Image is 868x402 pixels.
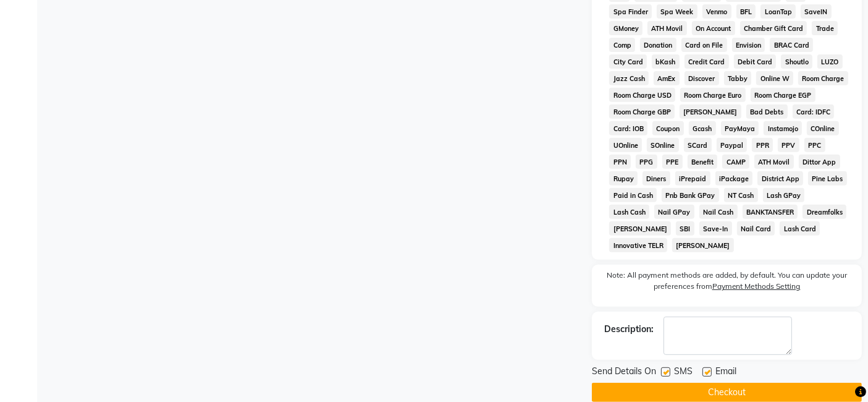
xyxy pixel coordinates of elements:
[681,38,727,52] span: Card on File
[684,138,712,152] span: SCard
[763,188,805,202] span: Lash GPay
[654,205,694,219] span: Nail GPay
[647,21,687,35] span: ATH Movil
[609,155,631,169] span: PPN
[793,105,835,119] span: Card: IDFC
[724,188,758,202] span: NT Cash
[609,88,675,102] span: Room Charge USD
[798,71,848,85] span: Room Charge
[643,171,670,186] span: Diners
[680,88,746,102] span: Room Charge Euro
[770,38,813,52] span: BRAC Card
[647,138,679,152] span: SOnline
[689,121,716,135] span: Gcash
[662,188,719,202] span: Pnb Bank GPay
[609,221,671,236] span: [PERSON_NAME]
[609,205,649,219] span: Lash Cash
[780,221,820,236] span: Lash Card
[640,38,676,52] span: Donation
[722,155,749,169] span: CAMP
[692,21,735,35] span: On Account
[804,138,825,152] span: PPC
[807,121,839,135] span: COnline
[609,238,667,252] span: Innovative TELR
[676,221,694,236] span: SBI
[756,71,793,85] span: Online W
[685,71,719,85] span: Discover
[761,4,796,19] span: LoanTap
[609,38,635,52] span: Comp
[672,238,734,252] span: [PERSON_NAME]
[734,54,777,69] span: Debit Card
[609,71,649,85] span: Jazz Cash
[609,4,652,19] span: Spa Finder
[609,188,657,202] span: Paid in Cash
[609,54,647,69] span: City Card
[751,88,815,102] span: Room Charge EGP
[808,171,847,186] span: Pine Labs
[592,365,656,380] span: Send Details On
[721,121,759,135] span: PayMaya
[675,171,710,186] span: iPrepaid
[609,171,638,186] span: Rupay
[757,171,803,186] span: District App
[715,365,736,380] span: Email
[699,205,738,219] span: Nail Cash
[712,281,801,292] label: Payment Methods Setting
[801,4,832,19] span: SaveIN
[743,205,798,219] span: BANKTANSFER
[609,138,642,152] span: UOnline
[688,155,718,169] span: Benefit
[799,155,840,169] span: Dittor App
[654,71,680,85] span: AmEx
[662,155,683,169] span: PPE
[604,323,654,336] div: Description:
[685,54,729,69] span: Credit Card
[609,105,675,119] span: Room Charge GBP
[717,138,748,152] span: Paypal
[702,4,731,19] span: Venmo
[781,54,812,69] span: Shoutlo
[699,221,732,236] span: Save-In
[715,171,753,186] span: iPackage
[812,21,838,35] span: Trade
[636,155,657,169] span: PPG
[803,205,846,219] span: Dreamfolks
[652,54,680,69] span: bKash
[674,365,693,380] span: SMS
[736,4,756,19] span: BFL
[752,138,773,152] span: PPR
[609,21,643,35] span: GMoney
[732,38,765,52] span: Envision
[592,383,862,402] button: Checkout
[604,270,849,297] label: Note: All payment methods are added, by default. You can update your preferences from
[778,138,799,152] span: PPV
[652,121,684,135] span: Coupon
[609,121,647,135] span: Card: IOB
[737,221,775,236] span: Nail Card
[724,71,752,85] span: Tabby
[657,4,697,19] span: Spa Week
[740,21,807,35] span: Chamber Gift Card
[817,54,843,69] span: LUZO
[764,121,802,135] span: Instamojo
[680,105,741,119] span: [PERSON_NAME]
[754,155,794,169] span: ATH Movil
[746,105,788,119] span: Bad Debts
